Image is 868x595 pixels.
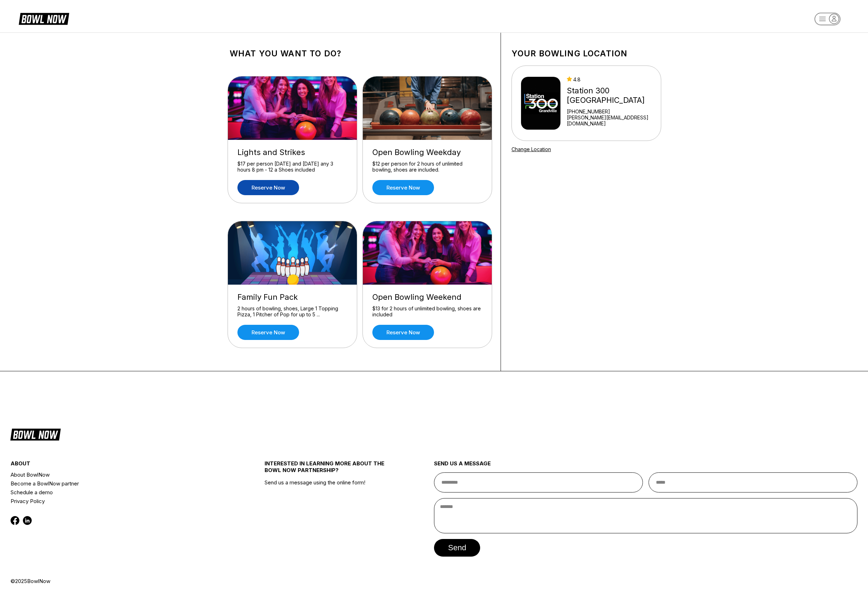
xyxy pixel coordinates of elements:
a: Reserve now [237,325,299,340]
a: About BowlNow [11,470,222,479]
a: Reserve now [372,180,434,195]
h1: Your bowling location [512,49,661,58]
a: Reserve now [372,325,434,340]
div: Station 300 [GEOGRAPHIC_DATA] [567,86,658,105]
a: Privacy Policy [11,497,222,506]
div: 4.8 [567,76,658,82]
div: $17 per person [DATE] and [DATE] any 3 hours 8 pm - 12 a Shoes included [237,161,347,173]
div: Lights and Strikes [237,148,347,157]
div: Send us a message using the online form! [265,445,392,578]
a: Reserve now [237,180,299,195]
div: 2 hours of bowling, shoes, Large 1 Topping Pizza, 1 Pitcher of Pop for up to 5 ... [237,305,347,318]
img: Open Bowling Weekend [363,221,492,285]
a: Change Location [512,146,551,152]
div: INTERESTED IN LEARNING MORE ABOUT THE BOWL NOW PARTNERSHIP? [265,460,392,479]
button: send [434,539,480,557]
div: send us a message [434,460,857,472]
img: Lights and Strikes [228,76,358,140]
div: $12 per person for 2 hours of unlimited bowling, shoes are included. [372,161,482,173]
div: © 2025 BowlNow [11,578,857,584]
img: Family Fun Pack [228,221,358,285]
div: [PHONE_NUMBER] [567,109,658,114]
img: Station 300 Grandville [521,77,560,130]
img: Open Bowling Weekday [363,76,492,140]
a: Become a BowlNow partner [11,479,222,488]
a: [PERSON_NAME][EMAIL_ADDRESS][DOMAIN_NAME] [567,114,658,126]
div: Open Bowling Weekday [372,148,482,157]
div: Open Bowling Weekend [372,292,482,302]
h1: What you want to do? [230,49,490,58]
div: Family Fun Pack [237,292,347,302]
div: about [11,460,222,470]
a: Schedule a demo [11,488,222,497]
div: $13 for 2 hours of unlimited bowling, shoes are included [372,305,482,318]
